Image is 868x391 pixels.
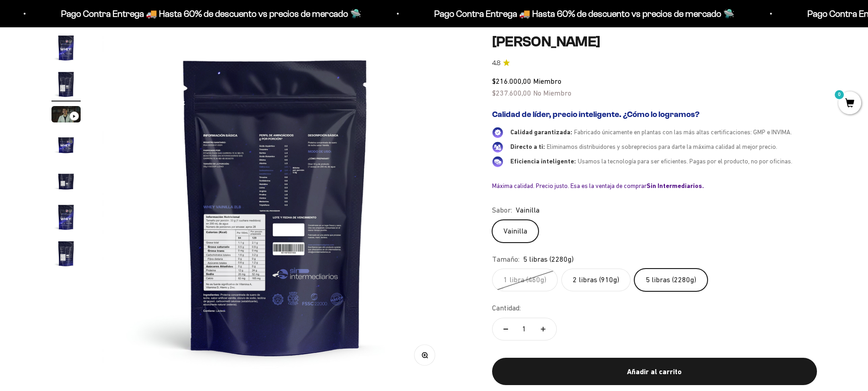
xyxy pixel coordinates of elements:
[51,203,81,232] img: Proteína Whey - Vainilla
[492,110,817,120] h2: Calidad de líder, precio inteligente. ¿Cómo lo logramos?
[530,318,556,340] button: Aumentar cantidad
[11,80,189,96] div: Una promoción especial
[492,77,531,85] span: $216.000,00
[838,99,861,109] a: 0
[492,358,817,385] button: Añadir al carrito
[11,43,189,59] div: Más información sobre los ingredientes
[11,98,189,114] div: Un video del producto
[492,142,503,152] img: Directo a ti
[51,33,81,62] img: Proteína Whey - Vainilla
[51,70,81,99] img: Proteína Whey - Vainilla
[492,58,817,68] a: 4.84.8 de 5.0 estrellas
[11,61,189,77] div: Reseñas de otros clientes
[51,130,81,162] button: Ir al artículo 4
[51,166,81,195] img: Proteína Whey - Vainilla
[51,70,81,102] button: Ir al artículo 2
[574,128,792,136] span: Fabricado únicamente en plantas con las más altas certificaciones: GMP e INVIMA.
[510,143,545,150] span: Directo a ti:
[51,130,81,159] img: Proteína Whey - Vainilla
[11,116,189,132] div: Un mejor precio
[547,143,777,150] span: Eliminamos distribuidores y sobreprecios para darte la máxima calidad al mejor precio.
[51,239,81,271] button: Ir al artículo 7
[431,6,731,21] p: Pago Contra Entrega 🚚 Hasta 60% de descuento vs precios de mercado 🛸
[57,6,358,21] p: Pago Contra Entrega 🚚 Hasta 60% de descuento vs precios de mercado 🛸
[51,203,81,234] button: Ir al artículo 6
[510,366,799,378] div: Añadir al carrito
[149,137,188,152] span: Enviar
[492,89,531,97] span: $237.600,00
[510,128,572,136] span: Calidad garantizada:
[516,204,539,216] span: Vainilla
[523,254,574,265] span: 5 libras (2280g)
[103,33,448,379] img: Proteína Whey - Vainilla
[492,127,503,138] img: Calidad garantizada
[493,318,519,340] button: Reducir cantidad
[492,182,817,190] div: Máxima calidad. Precio justo. Esa es la ventaja de comprar
[492,58,500,68] span: 4.8
[533,77,561,85] span: Miembro
[647,182,704,189] b: Sin Intermediarios.
[11,15,189,36] p: ¿Qué te haría sentir más seguro de comprar este producto?
[834,89,845,100] mark: 0
[149,137,189,152] button: Enviar
[578,157,792,165] span: Usamos la tecnología para ser eficientes. Pagas por el producto, no por oficinas.
[492,33,817,51] h1: [PERSON_NAME]
[492,302,521,314] label: Cantidad:
[492,156,503,167] img: Eficiencia inteligente
[533,89,571,97] span: No Miembro
[51,33,81,65] button: Ir al artículo 1
[492,254,519,265] legend: Tamaño:
[51,166,81,198] button: Ir al artículo 5
[510,157,576,165] span: Eficiencia inteligente:
[492,204,512,216] legend: Sabor:
[51,106,81,125] button: Ir al artículo 3
[51,239,81,268] img: Proteína Whey - Vainilla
